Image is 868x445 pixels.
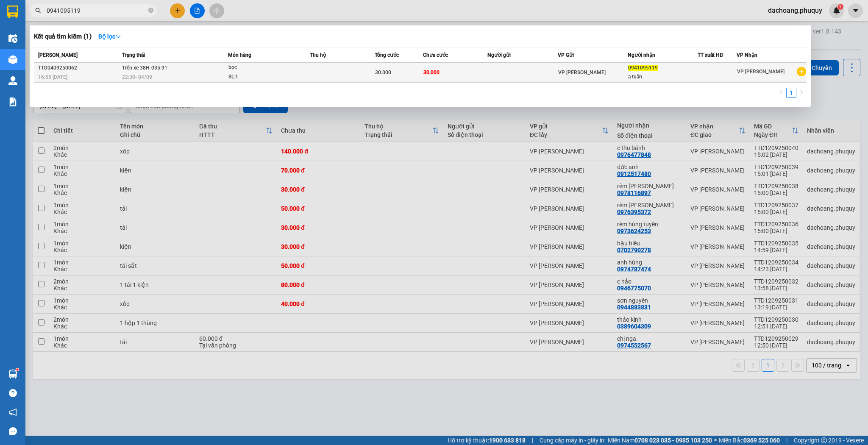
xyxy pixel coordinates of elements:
[38,74,67,80] span: 16:55 [DATE]
[698,52,723,58] span: TT xuất HĐ
[558,70,606,75] span: VP [PERSON_NAME]
[779,90,784,95] span: left
[8,370,17,378] img: warehouse-icon
[35,8,41,14] span: search
[375,52,399,58] span: Tổng cước
[310,52,326,58] span: Thu hộ
[628,72,697,81] div: a tuấn
[737,52,757,58] span: VP Nhận
[47,6,147,15] input: Tìm tên, số ĐT hoặc mã đơn
[423,52,448,58] span: Chưa cước
[148,7,153,15] span: close-circle
[787,88,796,97] a: 1
[799,90,804,95] span: right
[228,52,251,58] span: Món hàng
[9,427,17,435] span: message
[375,70,391,75] span: 30.000
[628,52,655,58] span: Người nhận
[797,67,806,76] span: plus-circle
[737,69,785,75] span: VP [PERSON_NAME]
[228,72,292,82] div: SL: 1
[9,389,17,397] span: question-circle
[558,52,574,58] span: VP Gửi
[8,55,17,64] img: warehouse-icon
[8,76,17,85] img: warehouse-icon
[776,88,786,98] li: Previous Page
[628,65,658,71] span: 0941095119
[228,63,292,72] div: bọc
[38,52,78,58] span: [PERSON_NAME]
[796,88,807,98] li: Next Page
[487,52,511,58] span: Người gửi
[122,52,145,58] span: Trạng thái
[122,74,152,80] span: 22:30 - 04/09
[38,64,120,72] div: TTD0409250062
[7,6,18,18] img: logo-vxr
[796,88,807,98] button: right
[9,408,17,416] span: notification
[776,88,786,98] button: left
[98,33,121,40] strong: Bộ lọc
[8,97,17,106] img: solution-icon
[8,34,17,43] img: warehouse-icon
[115,33,121,39] span: down
[92,30,128,43] button: Bộ lọcdown
[786,88,796,98] li: 1
[148,8,153,13] span: close-circle
[122,65,167,71] span: Trên xe 38H-035.91
[423,70,440,75] span: 30.000
[16,368,19,371] sup: 1
[34,32,92,41] h3: Kết quả tìm kiếm ( 1 )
